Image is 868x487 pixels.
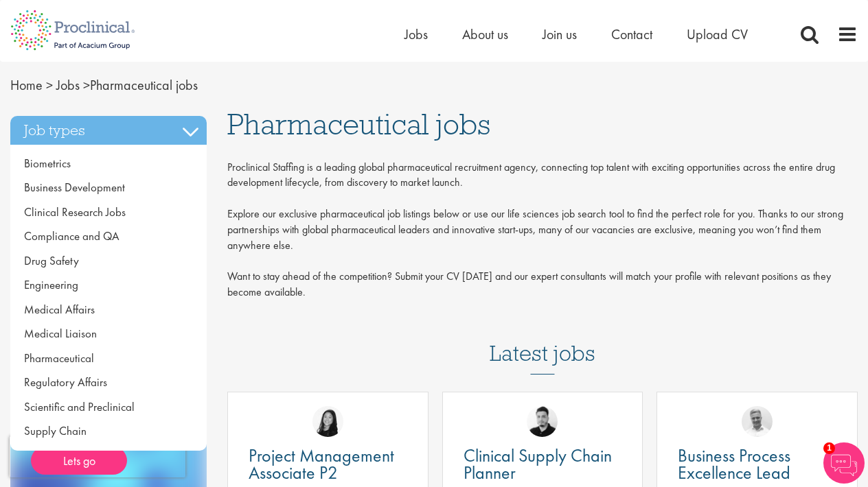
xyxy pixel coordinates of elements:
[462,25,508,43] a: About us
[10,200,207,225] a: Clinical Research Jobs
[527,406,558,437] img: Anderson Maldonado
[823,442,835,454] span: 1
[10,346,207,371] a: Pharmaceutical
[10,298,207,322] a: Medical Affairs
[490,307,595,375] h3: Latest jobs
[742,406,773,437] img: Joshua Bye
[227,160,858,308] div: Proclinical Staffing is a leading global pharmaceutical recruitment agency, connecting top talent...
[249,447,407,482] a: Project Management Associate P2
[10,273,207,298] a: Engineering
[24,399,135,414] span: Scientific and Preclinical
[24,204,126,219] span: Clinical Research Jobs
[56,76,80,94] a: breadcrumb link to Jobs
[10,436,185,477] iframe: reCAPTCHA
[312,406,343,437] img: Numhom Sudsok
[24,228,119,243] span: Compliance and QA
[83,76,90,94] span: >
[24,423,87,438] span: Supply Chain
[24,180,125,195] span: Business Development
[611,25,652,43] a: Contact
[678,447,836,482] a: Business Process Excellence Lead
[10,152,207,176] a: Biometrics
[10,370,207,395] a: Regulatory Affairs
[24,302,95,317] span: Medical Affairs
[24,375,107,390] span: Regulatory Affairs
[227,106,490,143] span: Pharmaceutical jobs
[464,444,612,484] span: Clinical Supply Chain Planner
[249,444,394,484] span: Project Management Associate P2
[542,25,577,43] a: Join us
[24,326,97,341] span: Medical Liaison
[10,76,43,94] a: breadcrumb link to Home
[10,249,207,274] a: Drug Safety
[10,322,207,346] a: Medical Liaison
[10,116,207,145] h3: Job types
[24,253,79,268] span: Drug Safety
[24,156,71,171] span: Biometrics
[464,447,622,482] a: Clinical Supply Chain Planner
[10,395,207,420] a: Scientific and Preclinical
[10,224,207,249] a: Compliance and QA
[678,444,790,484] span: Business Process Excellence Lead
[24,351,94,366] span: Pharmaceutical
[687,25,748,43] a: Upload CV
[10,76,198,94] span: Pharmaceutical jobs
[46,76,53,94] span: >
[10,176,207,200] a: Business Development
[404,25,428,43] a: Jobs
[24,277,78,292] span: Engineering
[10,419,207,444] a: Supply Chain
[823,442,865,484] img: Chatbot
